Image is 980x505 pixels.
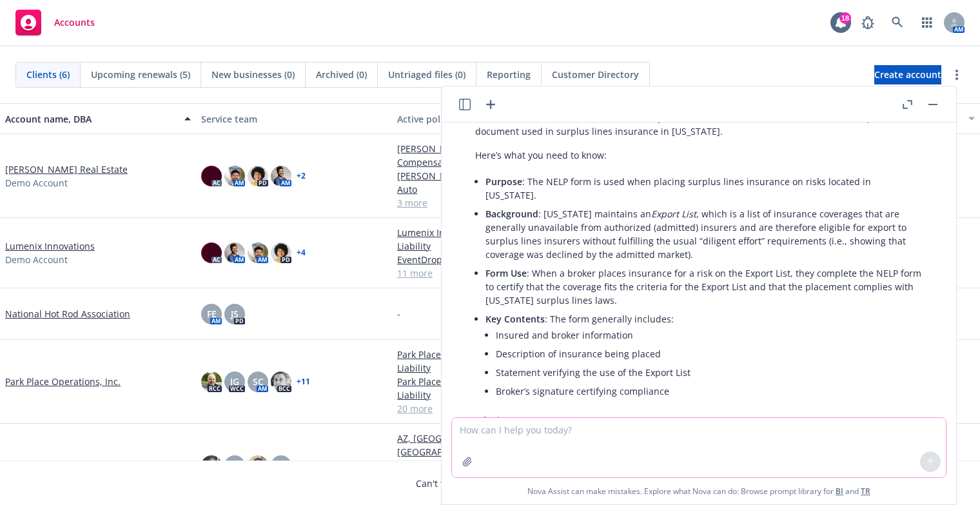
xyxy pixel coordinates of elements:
[397,459,583,486] a: Cyber (Note - Expired; Using for Contract Review Tool)
[271,243,291,263] img: photo
[231,307,239,321] span: JS
[874,63,941,87] span: Create account
[397,402,583,415] a: 20 more
[397,196,583,210] a: 3 more
[485,175,522,188] span: Purpose
[201,112,387,126] div: Service team
[316,68,367,81] span: Archived (0)
[201,455,222,476] img: photo
[485,310,923,403] li: : The form generally includes:
[230,375,239,388] span: JG
[5,307,130,321] a: National Hot Rod Association
[475,414,544,426] span: Why it matters:
[231,459,239,472] span: JK
[297,378,310,386] a: + 11
[397,142,583,169] a: [PERSON_NAME] Real Estate - Workers' Compensation
[5,176,68,190] span: Demo Account
[201,243,222,263] img: photo
[388,68,465,81] span: Untriaged files (0)
[485,204,923,264] li: : [US_STATE] maintains an , which is a list of insurance coverages that are generally unavailable...
[201,371,222,392] img: photo
[297,172,306,180] a: + 2
[297,249,306,257] a: + 4
[397,375,583,402] a: Park Place Operations, Inc. - Excess Liability
[5,163,128,176] a: [PERSON_NAME] Real Estate
[475,111,923,138] p: A refers to the , which is an important document used in surplus lines insurance in [US_STATE].
[485,208,538,220] span: Background
[475,148,923,162] p: Here’s what you need to know:
[485,172,923,204] li: : The NELP form is used when placing surplus lines insurance on risks located in [US_STATE].
[224,166,245,186] img: photo
[273,459,289,472] span: MN
[397,266,583,280] a: 11 more
[836,486,843,497] a: BI
[5,112,177,126] div: Account name, DBA
[248,243,268,263] img: photo
[485,313,545,325] span: Key Contents
[397,112,583,126] div: Active policies
[416,477,564,490] span: Can't find an account?
[397,348,583,375] a: Park Place Operations, Inc. - Excess Liability
[392,103,588,134] button: Active policies
[397,431,583,459] a: AZ, [GEOGRAPHIC_DATA], [GEOGRAPHIC_DATA]
[224,243,245,263] img: photo
[397,226,583,253] a: Lumenix Innovations - Management Liability
[211,68,295,81] span: New businesses (0)
[5,375,121,388] a: Park Place Operations, Inc.
[91,68,190,81] span: Upcoming renewals (5)
[552,68,639,81] span: Customer Directory
[496,382,923,401] li: Broker’s signature certifying compliance
[207,307,217,321] span: FE
[496,326,923,344] li: Insured and broker information
[949,67,965,83] a: more
[5,459,92,472] a: True Manufacturing
[196,103,392,134] button: Service team
[485,264,923,310] li: : When a broker places insurance for a risk on the Export List, they complete the NELP form to ce...
[496,344,923,363] li: Description of insurance being placed
[397,307,400,321] span: -
[201,166,222,186] img: photo
[397,169,583,196] a: [PERSON_NAME] Real Estate - Commercial Auto
[855,10,881,35] a: Report a Bug
[487,68,531,81] span: Reporting
[839,12,851,24] div: 18
[397,253,583,266] a: EventDrop, Inc. - Commercial Auto
[5,253,68,266] span: Demo Account
[651,208,696,220] em: Export List
[271,371,291,392] img: photo
[5,239,95,253] a: Lumenix Innovations
[874,65,941,84] a: Create account
[914,10,940,35] a: Switch app
[885,10,910,35] a: Search
[475,413,923,468] p: Using the NELP form simplifies the process for brokers and insureds when obtaining surplus lines ...
[26,68,70,81] span: Clients (6)
[496,363,923,382] li: Statement verifying the use of the Export List
[248,166,268,186] img: photo
[447,478,951,504] span: Nova Assist can make mistakes. Explore what Nova can do: Browse prompt library for and
[10,5,100,41] a: Accounts
[248,455,268,476] img: photo
[861,486,870,497] a: TR
[54,17,95,28] span: Accounts
[253,375,264,388] span: SC
[271,166,291,186] img: photo
[485,267,527,279] span: Form Use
